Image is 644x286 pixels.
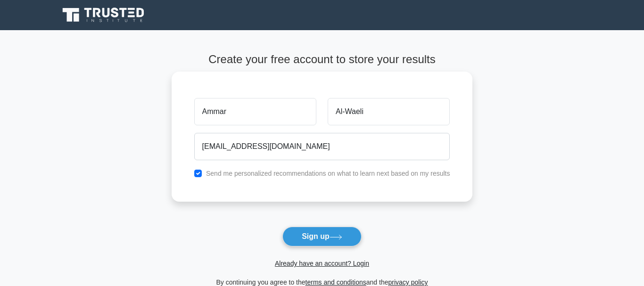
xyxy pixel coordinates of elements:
button: Sign up [282,227,362,246]
input: Last name [328,98,450,125]
a: terms and conditions [305,278,366,286]
input: First name [194,98,316,125]
h4: Create your free account to store your results [172,53,473,66]
a: privacy policy [388,278,428,286]
input: Email [194,133,450,160]
label: Send me personalized recommendations on what to learn next based on my results [206,170,450,177]
a: Already have an account? Login [275,260,369,267]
